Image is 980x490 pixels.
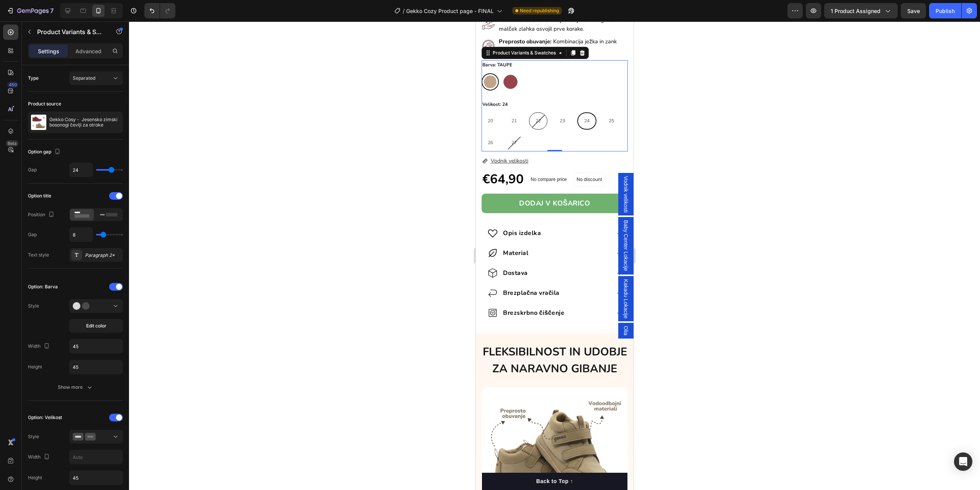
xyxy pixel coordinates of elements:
[84,96,89,102] span: 23
[936,7,955,15] div: Publish
[70,450,122,464] input: Auto
[28,231,37,238] div: Gap
[27,247,52,256] span: Dostava
[406,7,494,15] span: Gekko Cozy Product page - FINAL
[6,18,19,31] img: gempages_547553721173672907-3ce561dc-47a3-435f-a398-24812f90aa35.png
[831,7,880,15] span: 1 product assigned
[37,27,102,36] p: Product Variants & Swatches
[6,140,18,146] div: Beta
[60,96,65,102] span: 22
[6,39,37,49] legend: Barva: TAUPE
[28,147,62,157] div: Option gap
[70,471,122,485] input: Auto
[28,166,37,173] div: Gap
[27,227,52,236] span: Material
[476,21,634,490] iframe: Design area
[108,96,114,102] span: 24
[6,149,49,167] div: €64,90
[50,6,54,15] p: 7
[27,207,65,216] span: Opis izdelka
[28,252,49,258] div: Text style
[6,451,152,469] button: Back to Top ↑
[28,363,42,370] div: Height
[36,96,41,102] span: 21
[69,71,123,85] button: Separated
[28,75,39,82] div: Type
[28,341,51,352] div: Width
[70,360,122,374] input: Auto
[7,82,18,88] div: 450
[6,172,152,192] button: DODAJ V KOŠARICO
[901,3,926,18] button: Save
[28,303,39,309] div: Style
[28,380,123,394] button: Show more
[6,78,33,88] legend: Velikost: 24
[60,456,97,464] div: Back to Top ↑
[31,115,46,130] img: product feature img
[15,135,52,144] p: Vodnik velikosti
[28,433,39,440] div: Style
[28,210,56,220] div: Position
[43,177,114,187] div: DODAJ V KOŠARICO
[36,118,41,124] span: 27
[28,452,51,462] div: Width
[28,192,51,199] div: Option title
[929,3,961,18] button: Publish
[7,323,151,355] strong: FLEKSIBILNOST IN UDOBJE ZA NARAVNO GIBANJE
[28,283,58,290] div: Option: Barva
[27,267,84,276] span: Brezplačna vračila
[954,452,972,471] div: Open Intercom Messenger
[12,118,17,124] span: 26
[12,96,17,102] span: 20
[23,16,76,24] strong: Preprosto obuvanje:
[6,132,62,147] a: Vodnik velikosti
[55,156,91,160] p: No compare price
[824,3,898,18] button: 1 product assigned
[38,47,59,55] p: Settings
[75,47,101,55] p: Advanced
[28,414,62,421] div: Option: Velikost
[23,16,140,33] span: Kombinacija ježka in zank omogoča hitro obuvanje.
[403,7,405,15] span: /
[133,96,138,102] span: 25
[15,28,82,35] div: Product Variants & Swatches
[28,100,61,107] div: Product source
[520,7,559,14] span: Need republishing
[907,8,920,14] span: Save
[73,75,95,81] span: Separated
[49,117,120,128] p: Gekko Cosy - Jesensko zimski bosonogi čevlji za otroke
[85,252,121,259] div: Paragraph 2*
[28,474,42,481] div: Height
[70,163,93,177] input: Auto
[70,228,93,242] input: Auto
[101,155,126,161] p: No discount
[86,322,106,329] span: Edit color
[3,3,57,18] button: 7
[58,383,93,391] div: Show more
[70,339,122,353] input: Auto
[27,287,88,296] span: Brezskrbno čiščenje
[69,319,123,333] button: Edit color
[144,3,175,18] div: Undo/Redo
